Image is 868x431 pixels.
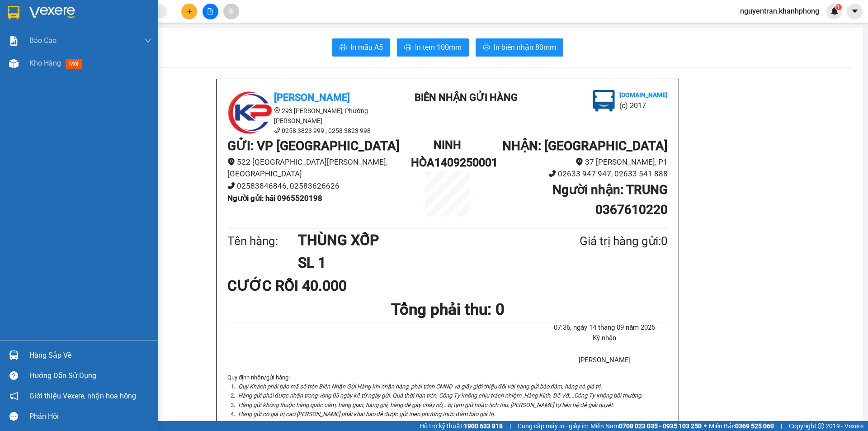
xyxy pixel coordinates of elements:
span: environment [227,158,235,166]
span: message [9,412,18,421]
span: In tem 100mm [415,42,462,53]
span: nguyentran.khanhphong [733,5,826,17]
li: 02633 947 947, 02633 541 888 [484,168,668,180]
b: Người gửi : hải 0965520198 [227,194,322,203]
i: Quý Khách phải báo mã số trên Biên Nhận Gửi Hàng khi nhận hàng, phải trình CMND và giấy giới thiệ... [238,383,602,390]
span: notification [9,392,18,400]
span: Giới thiệu Vexere, nhận hoa hồng [29,390,136,402]
span: phone [227,182,235,189]
span: Báo cáo [29,35,57,46]
b: Người nhận : TRUNG 0367610220 [552,182,668,217]
button: printerIn biên nhận 80mm [476,38,563,57]
b: BIÊN NHẬN GỬI HÀNG [58,13,87,71]
i: Hàng gửi có giá trị cao [PERSON_NAME] phải khai báo để được gửi theo phương thức đảm bảo giá trị. [238,411,495,417]
strong: 1900 633 818 [464,422,503,430]
span: Kho hàng [29,59,61,67]
li: 293 [PERSON_NAME], Phường [PERSON_NAME] [227,106,390,126]
span: Cung cấp máy in - giấy in: [518,421,588,431]
div: Hướng dẫn sử dụng [29,369,151,383]
span: printer [404,43,411,52]
b: NHẬN : [GEOGRAPHIC_DATA] [502,138,668,153]
button: file-add [203,4,218,19]
i: Hàng gửi phải được nhận trong vòng 05 ngày kể từ ngày gửi. Quá thời hạn trên, Công Ty không chịu ... [238,392,642,399]
img: logo-vxr [8,6,19,19]
h1: SL 1 [298,251,536,274]
img: logo.jpg [98,11,120,33]
button: caret-down [847,4,863,19]
span: Miền Nam [590,421,702,431]
li: (c) 2017 [619,100,668,111]
span: In mẫu A5 [350,42,383,53]
div: CƯỚC RỒI 40.000 [227,275,373,297]
span: down [144,37,151,44]
span: question-circle [9,371,18,380]
li: [PERSON_NAME] [542,355,668,366]
div: Giá trị hàng gửi: 0 [536,232,668,251]
img: warehouse-icon [9,59,19,68]
span: phone [274,127,280,133]
b: [DOMAIN_NAME] [76,34,124,42]
button: plus [181,4,197,19]
button: aim [223,4,239,19]
li: (c) 2017 [76,43,124,54]
span: | [781,421,782,431]
button: printerIn tem 100mm [397,38,469,57]
span: Hỗ trợ kỹ thuật: [420,421,503,431]
h1: THÙNG XỐP [298,229,536,251]
b: [PERSON_NAME] [11,58,51,101]
sup: 1 [835,4,842,10]
span: file-add [207,8,213,14]
span: copyright [818,423,824,429]
b: [PERSON_NAME] [274,92,350,103]
img: icon-new-feature [830,7,839,15]
li: 02583846846, 02583626626 [227,180,411,192]
i: Hàng gửi không thuộc hàng quốc cấm, hàng gian, hàng giả, hàng dễ gây cháy nổ,...bị tạm giữ hoặc t... [238,402,614,408]
li: 0258 3823 999 , 0258 3823 998 [227,126,390,136]
span: printer [340,43,347,52]
img: solution-icon [9,36,19,46]
span: Miền Bắc [709,421,774,431]
li: 522 [GEOGRAPHIC_DATA][PERSON_NAME], [GEOGRAPHIC_DATA] [227,156,411,180]
span: phone [548,170,556,177]
span: printer [483,43,490,52]
li: 37 [PERSON_NAME], P1 [484,156,668,168]
span: plus [186,8,193,14]
span: environment [576,158,583,166]
span: 1 [837,4,840,10]
b: BIÊN NHẬN GỬI HÀNG [415,92,518,103]
img: logo.jpg [227,90,273,135]
span: aim [228,8,234,14]
span: | [509,421,511,431]
span: ⚪️ [704,424,707,428]
img: logo.jpg [593,90,615,112]
h1: Tổng phải thu: 0 [227,297,668,322]
li: 07:36, ngày 14 tháng 09 năm 2025 [542,322,668,333]
h1: NINH HÒA1409250001 [411,136,484,172]
span: environment [274,107,280,114]
div: Tên hàng: [227,232,298,251]
span: caret-down [851,7,859,15]
li: Ký nhận [542,333,668,344]
img: warehouse-icon [9,350,19,360]
b: [DOMAIN_NAME] [619,91,668,99]
img: logo.jpg [11,11,57,57]
b: GỬI : VP [GEOGRAPHIC_DATA] [227,138,400,153]
strong: 0708 023 035 - 0935 103 250 [619,422,702,430]
div: Phản hồi [29,410,151,423]
strong: 0369 525 060 [735,422,774,430]
i: Trường hợp hàng mất, Công Ty bồi thường 100% đúng với giá trị Khách Hàng khai báo, nếu không khai... [238,420,633,427]
span: mới [66,59,82,69]
button: printerIn mẫu A5 [332,38,390,57]
div: Hàng sắp về [29,349,151,362]
span: In biên nhận 80mm [494,42,556,53]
